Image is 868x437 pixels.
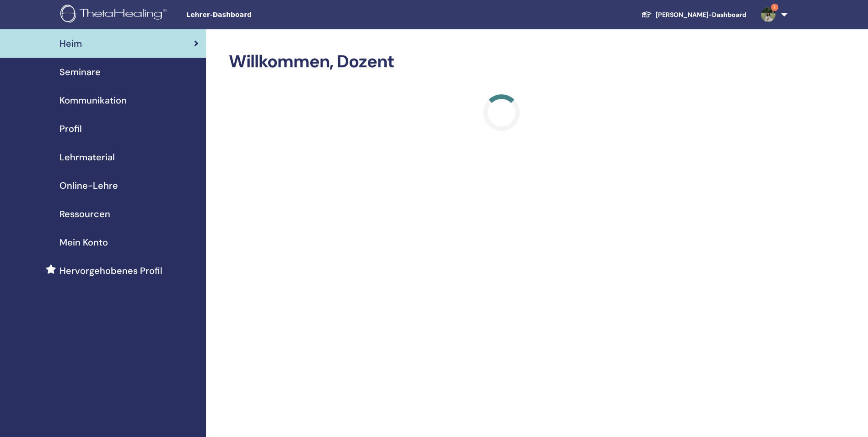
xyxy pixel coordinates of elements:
h2: Willkommen, Dozent [229,51,775,72]
span: Ressourcen [59,207,110,221]
a: [PERSON_NAME]-Dashboard [634,6,754,23]
img: default.jpg [761,7,776,22]
span: Seminare [59,65,101,79]
img: logo.png [60,5,170,25]
span: Kommunikation [59,93,127,107]
span: Online-Lehre [59,179,118,192]
img: graduation-cap-white.svg [641,11,652,18]
span: Lehrer-Dashboard [186,10,323,20]
span: Hervorgehobenes Profil [59,264,162,278]
span: Lehrmaterial [59,150,115,164]
span: Heim [59,37,82,50]
span: Profil [59,122,82,136]
span: 1 [771,4,778,11]
span: Mein Konto [59,235,108,249]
